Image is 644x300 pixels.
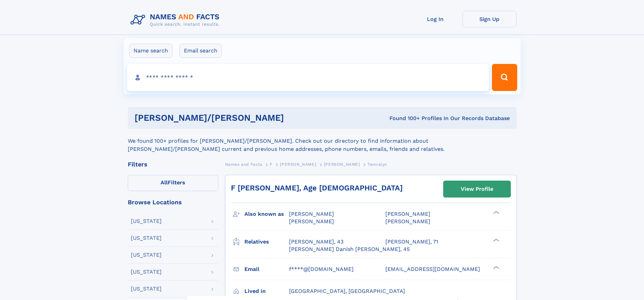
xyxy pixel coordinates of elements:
div: ❯ [492,265,500,270]
a: Log In [408,11,462,27]
label: Name search [129,44,172,58]
span: [PERSON_NAME] [324,162,360,167]
div: [US_STATE] [131,218,162,224]
div: [US_STATE] [131,286,162,292]
div: View Profile [461,181,493,197]
label: Filters [128,175,218,191]
span: [PERSON_NAME] [385,211,430,217]
div: Browse Locations [128,199,218,205]
div: Found 100+ Profiles In Our Records Database [337,115,510,122]
h3: Lived in [244,285,289,297]
h3: Email [244,263,289,275]
div: [US_STATE] [131,235,162,241]
span: F [270,162,272,167]
span: [PERSON_NAME] [289,218,334,225]
div: We found 100+ profiles for [PERSON_NAME]/[PERSON_NAME]. Check out our directory to find informati... [128,129,517,153]
span: All [161,179,168,186]
a: [PERSON_NAME] [280,160,316,168]
span: [PERSON_NAME] [289,211,334,217]
a: [PERSON_NAME] [324,160,360,168]
a: Sign Up [462,11,517,27]
a: F [270,160,272,168]
div: ❯ [492,210,500,215]
a: View Profile [444,181,510,197]
div: [US_STATE] [131,269,162,275]
a: [PERSON_NAME], 43 [289,238,343,246]
button: Search Button [492,64,517,91]
span: [GEOGRAPHIC_DATA], [GEOGRAPHIC_DATA] [289,288,405,294]
h3: Also known as [244,208,289,220]
img: Logo Names and Facts [128,11,225,29]
label: Email search [180,44,222,58]
input: search input [127,64,489,91]
a: [PERSON_NAME] Danish [PERSON_NAME], 45 [289,246,410,253]
a: [PERSON_NAME], 71 [385,238,438,246]
span: Tamralyn [367,162,387,167]
span: [EMAIL_ADDRESS][DOMAIN_NAME] [385,266,480,272]
span: [PERSON_NAME] [280,162,316,167]
a: F [PERSON_NAME], Age [DEMOGRAPHIC_DATA] [231,184,403,192]
span: [PERSON_NAME] [385,218,430,225]
div: Filters [128,161,218,167]
h3: Relatives [244,236,289,248]
a: Names and Facts [225,160,262,168]
div: ❯ [492,238,500,242]
div: [US_STATE] [131,252,162,258]
h1: [PERSON_NAME]/[PERSON_NAME] [135,114,337,122]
